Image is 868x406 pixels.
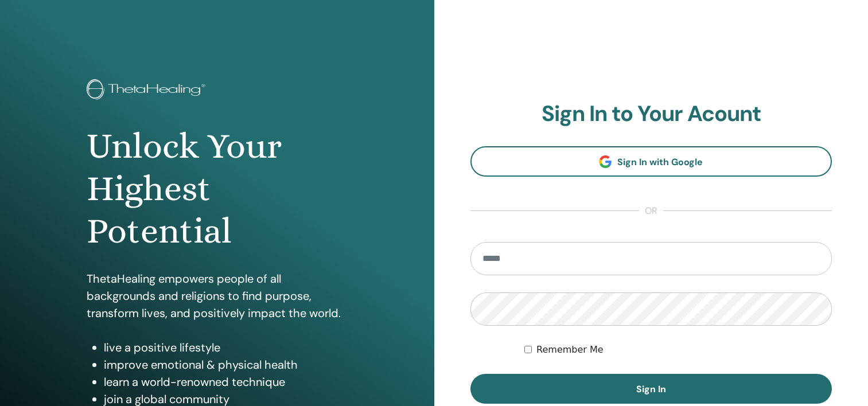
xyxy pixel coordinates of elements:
[104,356,347,373] li: improve emotional & physical health
[524,343,832,357] div: Keep me authenticated indefinitely or until I manually logout
[536,343,604,357] label: Remember Me
[636,383,666,395] span: Sign In
[617,156,703,168] span: Sign In with Google
[104,373,347,391] li: learn a world-renowned technique
[470,146,832,177] a: Sign In with Google
[87,125,347,253] h1: Unlock Your Highest Potential
[87,270,347,322] p: ThetaHealing empowers people of all backgrounds and religions to find purpose, transform lives, a...
[104,339,347,356] li: live a positive lifestyle
[639,204,663,218] span: or
[470,101,832,127] h2: Sign In to Your Acount
[470,374,832,404] button: Sign In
